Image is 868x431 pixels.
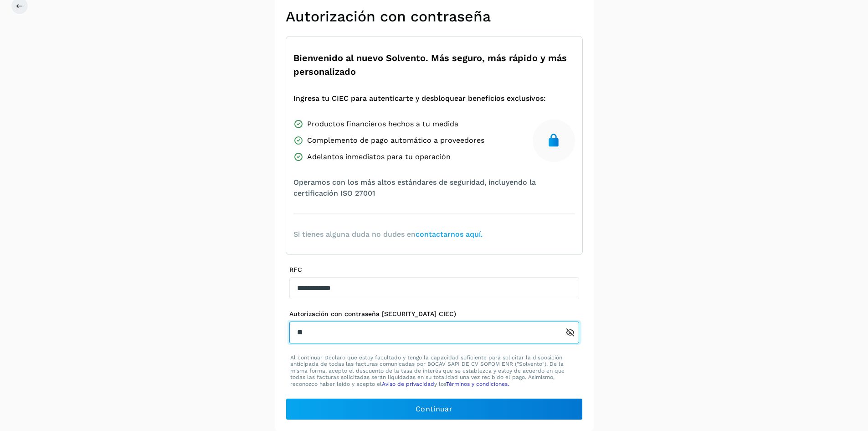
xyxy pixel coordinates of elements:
[382,381,434,387] a: Aviso de privacidad
[293,177,575,199] span: Operamos con los más altos estándares de seguridad, incluyendo la certificación ISO 27001
[286,8,583,25] h2: Autorización con contraseña
[289,310,579,318] label: Autorización con contraseña [SECURITY_DATA] CIEC)
[307,135,484,146] span: Complemento de pago automático a proveedores
[416,230,483,239] a: contactarnos aquí.
[307,119,458,130] span: Productos financieros hechos a tu medida
[293,51,575,78] span: Bienvenido al nuevo Solvento. Más seguro, más rápido y más personalizado
[289,266,579,274] label: RFC
[446,381,509,387] a: Términos y condiciones.
[546,133,561,148] img: secure
[307,151,451,162] span: Adelantos inmediatos para tu operación
[290,354,578,387] p: Al continuar Declaro que estoy facultado y tengo la capacidad suficiente para solicitar la dispos...
[293,93,546,104] span: Ingresa tu CIEC para autenticarte y desbloquear beneficios exclusivos:
[416,404,452,414] span: Continuar
[286,398,583,420] button: Continuar
[293,229,483,240] span: Si tienes alguna duda no dudes en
